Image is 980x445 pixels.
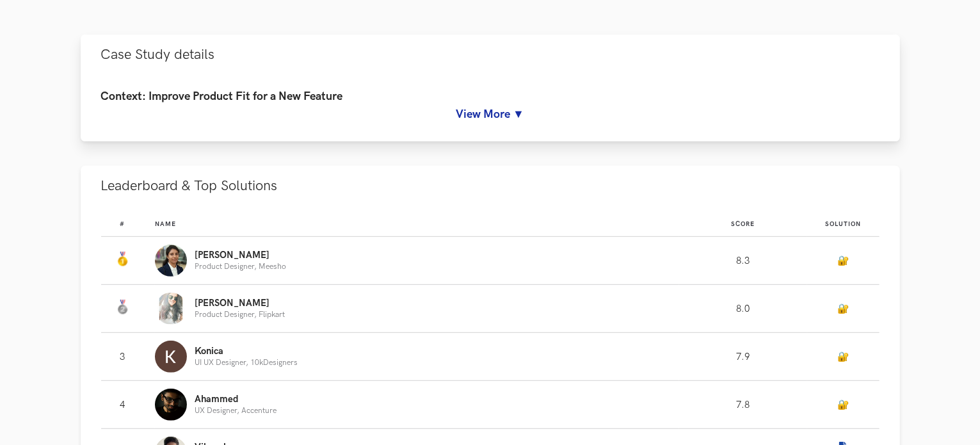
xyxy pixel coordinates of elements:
[195,263,286,271] p: Product Designer, Meesho
[195,359,298,367] p: UI UX Designer, 10kDesigners
[837,303,849,314] a: 🔐
[837,400,849,410] a: 🔐
[81,35,900,75] button: Case Study details
[101,381,155,429] td: 4
[731,220,755,228] span: Score
[101,46,215,63] span: Case Study details
[195,394,277,405] p: Ahammed
[155,389,187,421] img: Profile photo
[155,245,187,277] img: Profile photo
[195,298,285,309] p: [PERSON_NAME]
[155,341,187,373] img: Profile photo
[195,311,285,319] p: Product Designer, Flipkart
[120,220,125,228] span: #
[101,108,880,121] a: View More ▼
[195,250,286,261] p: [PERSON_NAME]
[81,75,900,142] div: Case Study details
[195,407,277,415] p: UX Designer, Accenture
[101,177,278,195] span: Leaderboard & Top Solutions
[101,333,155,381] td: 3
[825,220,861,228] span: Solution
[679,237,807,285] td: 8.3
[115,252,130,267] img: Gold Medal
[837,255,849,266] a: 🔐
[679,381,807,429] td: 7.8
[679,285,807,333] td: 8.0
[115,300,130,315] img: Silver Medal
[155,220,176,228] span: Name
[837,352,849,362] a: 🔐
[679,333,807,381] td: 7.9
[101,90,880,104] h4: Context: Improve Product Fit for a New Feature
[81,166,900,206] button: Leaderboard & Top Solutions
[195,346,298,357] p: Konica
[155,293,187,325] img: Profile photo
